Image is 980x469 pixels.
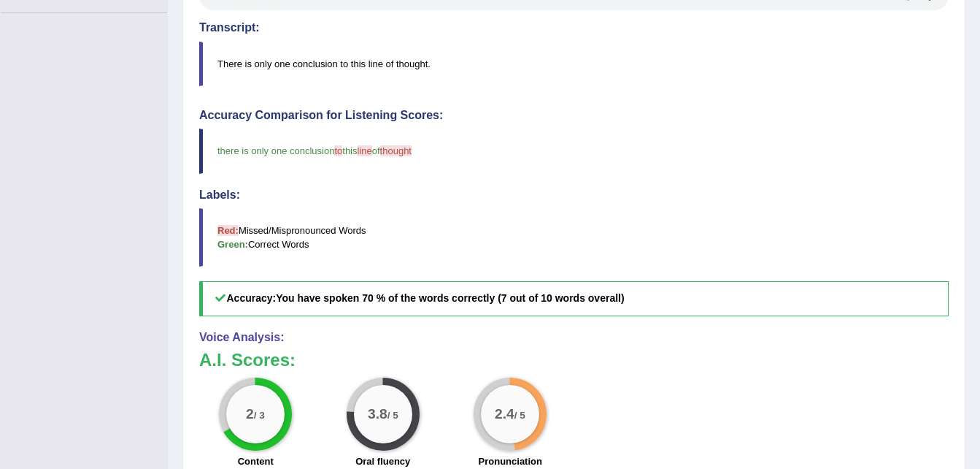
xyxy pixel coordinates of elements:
h4: Transcript: [199,21,949,34]
span: line [358,145,372,156]
label: Oral fluency [355,454,410,468]
span: to [334,145,342,156]
big: 3.8 [368,406,387,422]
label: Content [238,454,274,468]
blockquote: Missed/Mispronounced Words Correct Words [199,208,949,267]
span: there is only one conclusion [217,145,334,156]
span: of [372,145,380,156]
h4: Voice Analysis: [199,331,949,344]
blockquote: There is only one conclusion to this line of thought. [199,42,949,86]
h4: Accuracy Comparison for Listening Scores: [199,109,949,122]
label: Pronunciation [479,454,542,468]
small: / 3 [254,410,265,421]
b: Red: [217,225,239,236]
h4: Labels: [199,188,949,202]
h5: Accuracy: [199,281,949,316]
small: / 5 [387,410,398,421]
small: / 5 [514,410,525,421]
big: 2 [246,406,254,422]
b: You have spoken 70 % of the words correctly (7 out of 10 words overall) [276,292,624,304]
span: thought [380,145,412,156]
big: 2.4 [495,406,514,422]
b: A.I. Scores: [199,350,296,370]
span: this [342,145,357,156]
b: Green: [217,239,248,250]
